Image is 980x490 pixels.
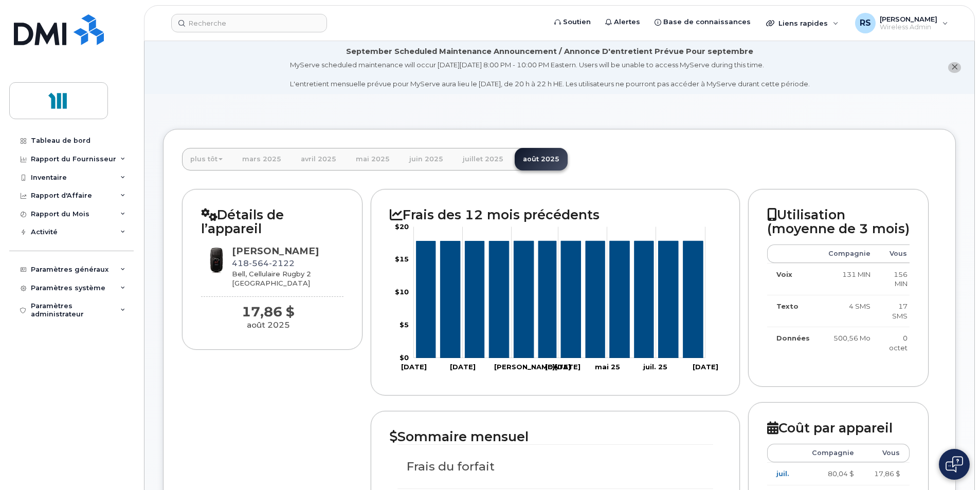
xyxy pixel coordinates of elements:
a: juin 2025 [401,148,451,171]
tspan: [DATE] [693,362,718,370]
td: 80,04 $ [801,462,863,485]
a: mars 2025 [234,148,289,171]
tspan: $20 [395,222,409,230]
span: 418 [232,258,295,268]
div: September Scheduled Maintenance Announcement / Annonce D'entretient Prévue Pour septembre [346,46,753,57]
tspan: $5 [400,321,409,329]
td: 156 MIN [880,263,917,295]
tspan: [PERSON_NAME][DATE] [494,362,580,370]
td: 0 octet [880,327,917,359]
strong: Données [776,334,810,342]
h2: Détails de l’appareil [201,208,343,236]
h3: Frais du forfait [407,460,704,473]
td: 4 SMS [819,295,880,327]
img: Open chat [946,456,963,473]
a: juillet 2025 [455,148,512,171]
g: Séries [416,241,703,358]
div: août 2025 [201,319,335,331]
strong: Texto [776,302,798,310]
div: [PERSON_NAME] [232,244,319,258]
tspan: mai 25 [595,362,620,370]
a: avril 2025 [293,148,344,171]
tspan: juil. 25 [643,362,667,370]
th: Vous [880,244,917,263]
td: 131 MIN [819,263,880,295]
tspan: $0 [400,353,409,361]
h2: Frais des 12 mois précédents [390,208,721,222]
a: plus tôt [182,148,231,171]
img: image20231002-3703462-cmzhas.jpeg [201,244,232,275]
div: MyServe scheduled maintenance will occur [DATE][DATE] 8:00 PM - 10:00 PM Eastern. Users will be u... [290,60,810,89]
span: 564 [249,258,269,268]
th: Compagnie [819,244,880,263]
td: 500,56 Mo [819,327,880,359]
tspan: [DATE] [450,362,476,370]
strong: Voix [776,270,792,278]
a: août 2025 [515,148,568,171]
tspan: $15 [395,255,409,263]
th: Vous [863,444,910,462]
a: juil. [776,469,789,478]
button: close notification [948,62,961,73]
span: 2122 [269,258,295,268]
div: 17,86 $ [201,305,335,319]
td: 17 SMS [880,295,917,327]
tspan: [DATE] [545,362,571,370]
h2: Utilisation (moyenne de 3 mois) [767,208,910,236]
h2: Coût par appareil [767,421,910,436]
div: Bell, Cellulaire Rugby 2 [GEOGRAPHIC_DATA] [232,269,319,288]
tspan: $10 [395,288,409,296]
tspan: [DATE] [401,362,427,370]
th: Compagnie [801,444,863,462]
h2: Sommaire mensuel [390,430,721,444]
td: 17,86 $ [863,462,910,485]
a: mai 2025 [348,148,398,171]
g: Graphique [395,222,718,370]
